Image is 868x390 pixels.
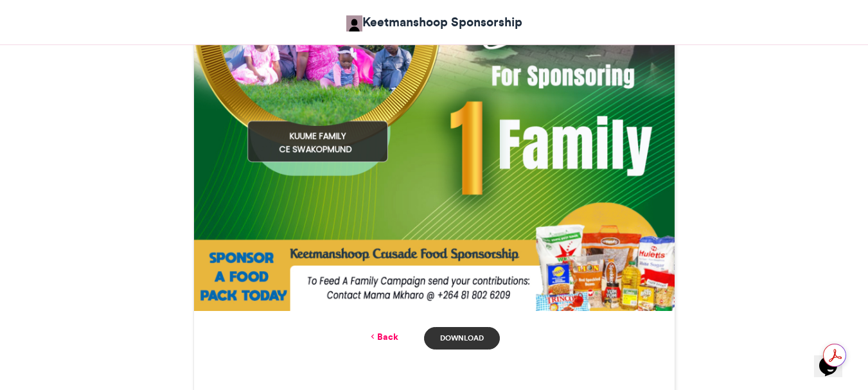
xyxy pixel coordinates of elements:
iframe: chat widget [814,339,855,377]
img: Keetmanshoop Sponsorship [346,15,362,31]
a: Keetmanshoop Sponsorship [346,13,522,31]
a: Download [424,327,499,350]
a: Back [368,330,398,344]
